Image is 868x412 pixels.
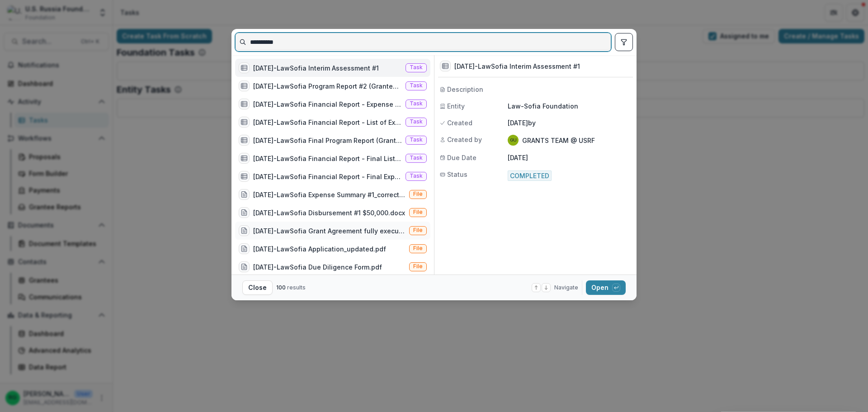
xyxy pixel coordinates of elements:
[253,81,402,91] div: [DATE]-LawSofia Program Report #2 (Grantee Form)
[253,190,406,199] div: [DATE]-LawSofia Expense Summary #1_corrected GP.xls
[447,85,483,94] span: Description
[253,63,379,73] div: [DATE]-LawSofia Interim Assessment #1
[253,208,405,218] div: [DATE]-LawSofia Disbursement #1 $50,000.docx
[253,118,402,127] div: [DATE]-LawSofia Financial Report - List of Expenses #2 (Grantee Form)
[276,284,286,291] span: 100
[454,62,580,71] h3: [DATE]-LawSofia Interim Assessment #1
[410,100,423,107] span: Task
[287,284,306,291] span: results
[447,153,476,162] span: Due Date
[586,280,626,295] button: Open
[447,101,465,111] span: Entity
[410,155,423,161] span: Task
[253,136,402,145] div: [DATE]-LawSofia Final Program Report (Grantee Form)
[554,284,578,292] span: Navigate
[253,262,382,272] div: [DATE]-LawSofia Due Diligence Form.pdf
[253,226,406,236] div: [DATE]-LawSofia Grant Agreement fully executed.pdf
[410,173,423,179] span: Task
[508,118,631,128] p: [DATE] by
[413,263,423,270] span: File
[447,135,482,144] span: Created by
[410,118,423,125] span: Task
[413,227,423,233] span: File
[253,99,402,109] div: [DATE]-LawSofia Financial Report - Expense Summary #2 (Grantee Form)
[522,136,595,145] p: GRANTS TEAM @ USRF
[447,170,467,179] span: Status
[413,245,423,251] span: File
[410,137,423,143] span: Task
[508,101,631,111] p: Law-Sofia Foundation
[508,153,528,162] p: [DATE]
[615,33,633,51] button: toggle filters
[447,118,472,128] span: Created
[510,138,517,142] div: GRANTS TEAM @ USRF
[508,170,552,181] span: Completed
[413,191,423,197] span: File
[410,64,423,71] span: Task
[253,244,386,254] div: [DATE]-LawSofia Application_updated.pdf
[242,280,273,295] button: Close
[253,172,402,181] div: [DATE]-LawSofia Financial Report - Final Expense Summary (Grantee Form)
[253,154,402,163] div: [DATE]-LawSofia Financial Report - Final List of Expenses (Grantee Form)
[413,209,423,215] span: File
[410,82,423,89] span: Task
